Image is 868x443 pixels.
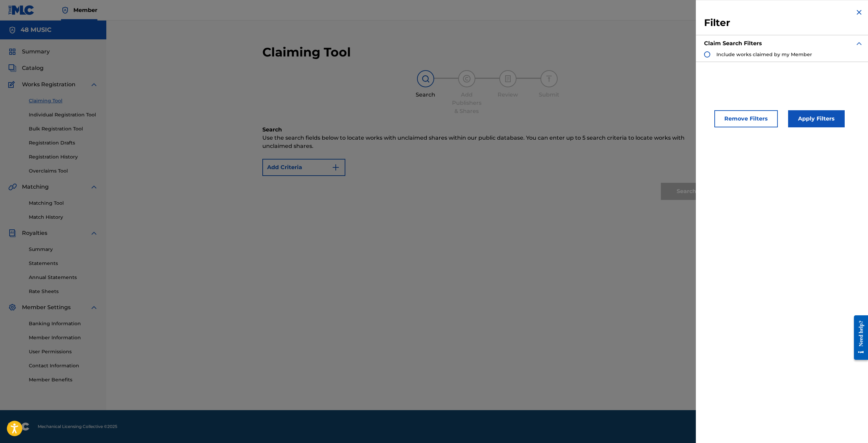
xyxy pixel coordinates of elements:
[8,48,50,56] a: SummarySummary
[29,362,98,369] a: Contact Information
[8,64,44,72] a: CatalogCatalog
[421,75,430,83] img: step indicator icon for Search
[532,91,566,99] div: Submit
[29,111,98,118] a: Individual Registration Tool
[262,134,712,150] p: Use the search fields below to locate works with unclaimed shares within our public database. You...
[8,183,17,191] img: Matching
[450,91,484,115] div: Add Publishers & Shares
[704,17,863,29] h3: Filter
[29,246,98,253] a: Summary
[849,310,868,365] iframe: Resource Center
[73,6,97,14] span: Member
[716,51,812,58] span: Include works claimed by my Member
[29,348,98,355] a: User Permissions
[8,5,35,15] img: MLC Logo
[38,423,117,430] span: Mechanical Licensing Collective © 2025
[90,303,98,312] img: expand
[8,229,16,237] img: Royalties
[29,274,98,281] a: Annual Statements
[8,64,16,72] img: Catalog
[29,97,98,104] a: Claiming Tool
[90,183,98,191] img: expand
[262,126,712,134] h6: Search
[22,64,44,72] span: Catalog
[29,167,98,175] a: Overclaims Tool
[262,155,712,203] form: Search Form
[29,214,98,221] a: Match History
[90,80,98,89] img: expand
[21,26,51,34] h5: 48 MUSIC
[262,159,345,176] button: Add Criteria
[704,40,762,47] strong: Claim Search Filters
[29,320,98,327] a: Banking Information
[504,75,512,83] img: step indicator icon for Review
[8,26,16,34] img: Accounts
[29,200,98,207] a: Matching Tool
[22,183,49,191] span: Matching
[491,91,525,99] div: Review
[8,422,29,431] img: logo
[29,376,98,383] a: Member Benefits
[8,80,17,89] img: Works Registration
[29,125,98,132] a: Bulk Registration Tool
[61,6,69,14] img: Top Rightsholder
[545,75,553,83] img: step indicator icon for Submit
[22,80,75,89] span: Works Registration
[262,45,351,60] h2: Claiming Tool
[855,8,863,16] img: close
[8,303,16,312] img: Member Settings
[463,75,471,83] img: step indicator icon for Add Publishers & Shares
[855,39,863,48] img: expand
[29,260,98,267] a: Statements
[408,91,443,99] div: Search
[332,163,340,172] img: 9d2ae6d4665cec9f34b9.svg
[22,229,47,237] span: Royalties
[29,334,98,341] a: Member Information
[29,139,98,147] a: Registration Drafts
[22,48,50,56] span: Summary
[22,303,71,312] span: Member Settings
[714,110,778,127] button: Remove Filters
[8,48,16,56] img: Summary
[90,229,98,237] img: expand
[29,288,98,295] a: Rate Sheets
[788,110,845,127] button: Apply Filters
[29,153,98,161] a: Registration History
